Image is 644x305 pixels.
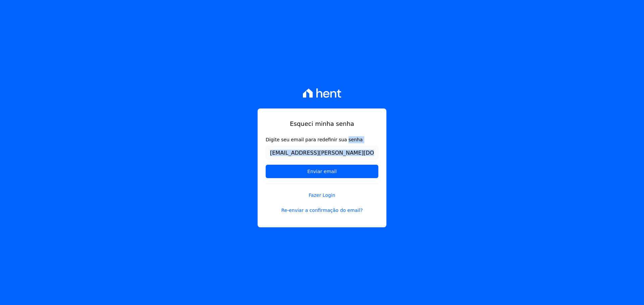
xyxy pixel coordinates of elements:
[266,146,378,159] input: Email
[266,119,378,128] h1: Esqueci minha senha
[266,165,378,178] input: Enviar email
[266,136,378,143] label: Digite seu email para redefinir sua senha
[266,207,378,214] a: Re-enviar a confirmação do email?
[266,183,378,199] a: Fazer Login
